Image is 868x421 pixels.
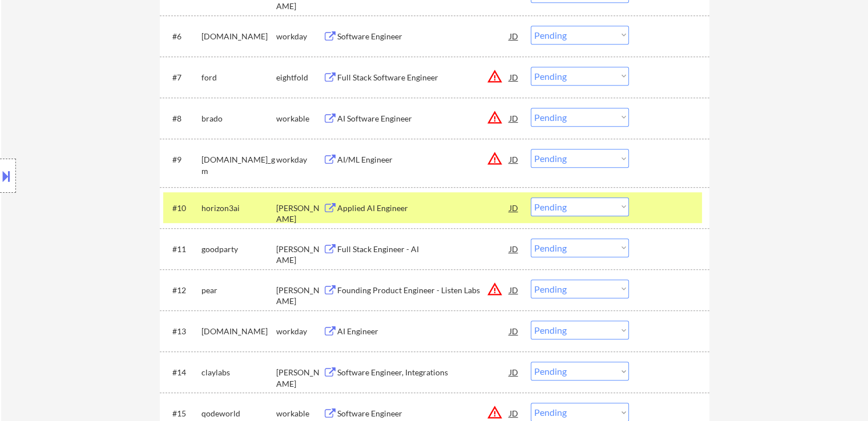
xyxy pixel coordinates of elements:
[508,362,520,382] div: JD
[172,31,192,42] div: #6
[276,244,323,266] div: [PERSON_NAME]
[337,72,510,83] div: Full Stack Software Engineer
[508,280,520,300] div: JD
[172,285,192,296] div: #12
[337,326,510,337] div: AI Engineer
[276,113,323,124] div: workable
[201,113,276,124] div: brado
[276,408,323,419] div: workable
[337,203,510,214] div: Applied AI Engineer
[201,408,276,419] div: qodeworld
[201,285,276,296] div: pear
[508,67,520,87] div: JD
[508,108,520,128] div: JD
[337,285,510,296] div: Founding Product Engineer - Listen Labs
[276,72,323,83] div: eightfold
[276,31,323,42] div: workday
[172,408,192,419] div: #15
[337,154,510,165] div: AI/ML Engineer
[508,321,520,341] div: JD
[337,244,510,255] div: Full Stack Engineer - AI
[508,26,520,46] div: JD
[276,367,323,389] div: [PERSON_NAME]
[487,404,503,420] button: warning_amber
[201,203,276,214] div: horizon3ai
[508,238,520,259] div: JD
[201,326,276,337] div: [DOMAIN_NAME]
[337,367,510,378] div: Software Engineer, Integrations
[337,31,510,42] div: Software Engineer
[487,151,503,167] button: warning_amber
[201,72,276,83] div: ford
[276,203,323,225] div: [PERSON_NAME]
[201,154,276,176] div: [DOMAIN_NAME]_gm
[172,367,192,378] div: #14
[487,68,503,84] button: warning_amber
[276,326,323,337] div: workday
[508,149,520,169] div: JD
[337,408,510,419] div: Software Engineer
[337,113,510,124] div: AI Software Engineer
[487,110,503,126] button: warning_amber
[201,31,276,42] div: [DOMAIN_NAME]
[276,285,323,307] div: [PERSON_NAME]
[172,326,192,337] div: #13
[201,244,276,255] div: goodparty
[201,367,276,378] div: claylabs
[487,281,503,297] button: warning_amber
[276,154,323,165] div: workday
[508,197,520,218] div: JD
